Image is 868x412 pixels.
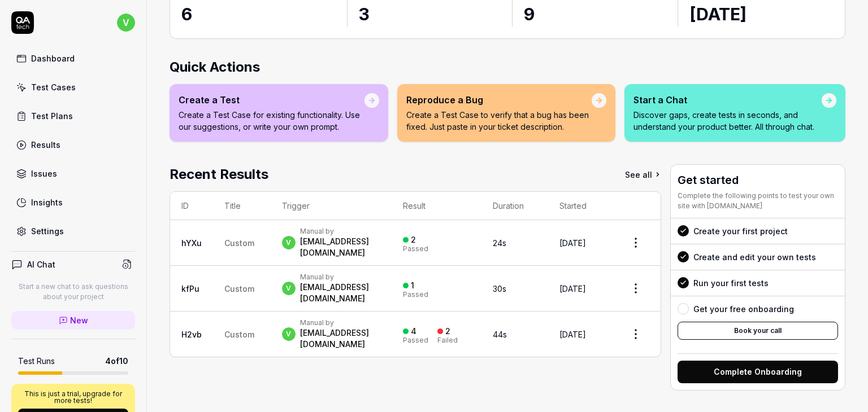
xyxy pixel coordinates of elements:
[179,109,364,133] p: Create a Test Case for existing functionality. Use our suggestions, or write your own prompt.
[31,196,63,208] div: Insights
[224,284,254,293] span: Custom
[31,139,60,151] div: Results
[559,284,586,293] time: [DATE]
[411,326,416,336] div: 4
[117,11,135,34] button: v
[678,191,838,211] div: Complete the following points to test your own site with [DOMAIN_NAME]
[170,192,213,220] th: ID
[493,238,506,248] time: 24s
[559,238,586,248] time: [DATE]
[300,327,380,350] div: [EMAIL_ADDRESS][DOMAIN_NAME]
[11,105,135,127] a: Test Plans
[411,235,416,245] div: 2
[559,330,586,339] time: [DATE]
[31,110,73,122] div: Test Plans
[18,356,55,366] h5: Test Runs
[300,318,380,327] div: Manual by
[11,311,135,330] a: New
[693,277,769,289] div: Run your first tests
[31,168,57,179] div: Issues
[548,192,611,220] th: Started
[445,326,450,336] div: 2
[406,93,592,107] div: Reproduce a Bug
[11,47,135,69] a: Dashboard
[170,164,268,185] h2: Recent Results
[70,314,88,326] span: New
[105,355,128,367] span: 4 of 10
[300,282,380,304] div: [EMAIL_ADDRESS][DOMAIN_NAME]
[11,134,135,156] a: Results
[481,192,548,220] th: Duration
[11,163,135,185] a: Issues
[300,236,380,258] div: [EMAIL_ADDRESS][DOMAIN_NAME]
[170,57,845,77] h2: Quick Actions
[31,52,75,64] div: Dashboard
[678,322,838,340] button: Book your call
[224,330,254,339] span: Custom
[406,109,592,133] p: Create a Test Case to verify that a bug has been fixed. Just paste in your ticket description.
[633,109,822,133] p: Discover gaps, create tests in seconds, and understand your product better. All through chat.
[282,236,296,249] span: v
[224,238,254,248] span: Custom
[179,93,364,107] div: Create a Test
[403,246,428,252] div: Passed
[18,391,128,404] p: This is just a trial, upgrade for more tests!
[678,361,838,383] button: Complete Onboarding
[625,164,661,185] a: See all
[633,93,822,107] div: Start a Chat
[437,337,458,344] div: Failed
[693,225,788,237] div: Create your first project
[282,327,296,341] span: v
[11,191,135,213] a: Insights
[181,284,199,293] a: kfPu
[693,251,816,263] div: Create and edit your own tests
[300,227,380,236] div: Manual by
[11,220,135,242] a: Settings
[11,76,135,98] a: Test Cases
[689,4,747,24] time: [DATE]
[31,81,76,93] div: Test Cases
[693,303,794,315] div: Get your free onboarding
[403,337,428,344] div: Passed
[493,330,507,339] time: 44s
[31,225,64,237] div: Settings
[181,238,202,248] a: hYXu
[181,2,327,27] div: 6
[411,280,414,291] div: 1
[282,282,296,295] span: v
[300,273,380,282] div: Manual by
[181,330,202,339] a: H2vb
[392,192,481,220] th: Result
[678,172,838,189] h3: Get started
[359,2,492,27] div: 3
[27,258,55,270] h4: AI Chat
[117,14,135,32] span: v
[271,192,392,220] th: Trigger
[11,282,135,302] p: Start a new chat to ask questions about your project
[493,284,506,293] time: 30s
[403,291,428,298] div: Passed
[524,2,657,27] div: 9
[213,192,271,220] th: Title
